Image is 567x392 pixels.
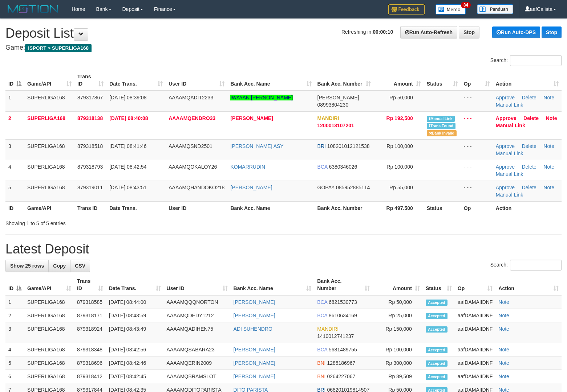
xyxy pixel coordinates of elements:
td: 879318412 [74,370,106,383]
a: Stop [459,26,479,38]
th: Op: activate to sort column ascending [455,275,495,295]
td: 3 [5,139,24,160]
th: Op: activate to sort column ascending [461,70,493,91]
th: ID: activate to sort column descending [5,275,24,295]
div: Showing 1 to 5 of 5 entries [5,217,231,227]
span: Copy 6821530773 to clipboard [329,299,357,305]
td: 2 [5,309,24,322]
a: Note [543,185,554,190]
span: Accepted [426,300,447,306]
span: Copy 1285186967 to clipboard [327,360,355,366]
td: 879318171 [74,309,106,322]
span: Copy 8610634169 to clipboard [329,313,357,318]
span: 879318793 [77,164,103,170]
td: Rp 100,000 [373,343,423,356]
a: IWAYAN [PERSON_NAME] [230,95,293,100]
span: Accepted [426,326,447,333]
span: Accepted [426,374,447,380]
a: KOMARRUDIN [230,164,265,170]
span: 879318518 [77,143,103,149]
td: 4 [5,343,24,356]
a: Show 25 rows [5,260,49,272]
strong: 00:00:10 [373,29,393,35]
th: Rp 497.500 [374,201,424,215]
a: Delete [522,95,536,100]
a: Manual Link [496,123,525,128]
th: Action [493,201,562,215]
a: Manual Link [496,150,523,156]
span: Show 25 rows [10,263,44,269]
td: - - - [461,160,493,181]
a: Approve [496,143,515,149]
span: Accepted [426,347,447,353]
td: aafDAMAIIDNF [455,370,495,383]
th: Game/API: activate to sort column ascending [24,275,74,295]
span: AAAAMQOKALOY26 [169,164,217,170]
span: Rp 55,000 [389,185,413,190]
span: Refreshing in: [341,29,393,35]
a: Run Auto-DPS [492,26,540,38]
td: 1 [5,91,24,112]
th: Date Trans.: activate to sort column ascending [106,275,164,295]
a: [PERSON_NAME] [234,347,275,352]
th: Trans ID [74,201,106,215]
td: Rp 89,509 [373,370,423,383]
a: CSV [70,260,90,272]
span: Rp 100,000 [386,143,413,149]
span: [DATE] 08:39:08 [109,95,146,100]
td: aafDAMAIIDNF [455,322,495,343]
td: Rp 25,000 [373,309,423,322]
span: [DATE] 08:41:46 [109,143,146,149]
td: [DATE] 08:43:59 [106,309,164,322]
a: Note [498,299,509,305]
td: 1 [5,295,24,309]
a: [PERSON_NAME] [234,299,275,305]
span: Copy 1200013107201 to clipboard [317,123,354,128]
td: 2 [5,111,24,139]
td: Rp 300,000 [373,356,423,370]
span: BCA [317,313,327,318]
a: ADI SUHENDRO [234,326,272,332]
th: Bank Acc. Name: activate to sort column ascending [227,70,314,91]
td: SUPERLIGA168 [24,322,74,343]
td: AAAAMQADIHEN75 [164,322,231,343]
span: Copy 08993804230 to clipboard [317,102,349,108]
td: 879318585 [74,295,106,309]
span: [DATE] 08:40:08 [109,115,148,121]
a: Approve [496,185,515,190]
span: CSV [75,263,85,269]
a: Delete [523,115,539,121]
span: AAAAMQHANDOKO218 [169,185,224,190]
th: Bank Acc. Name: activate to sort column ascending [231,275,315,295]
a: Note [543,95,554,100]
th: Action: activate to sort column ascending [495,275,562,295]
th: Bank Acc. Number: activate to sort column ascending [314,275,373,295]
h4: Game: [5,44,562,51]
td: SUPERLIGA168 [24,343,74,356]
span: MANDIRI [317,326,339,332]
td: AAAAMQBRAMSLOT [164,370,231,383]
span: AAAAMQSND2501 [169,143,212,149]
td: SUPERLIGA168 [24,295,74,309]
span: BCA [317,347,327,352]
td: SUPERLIGA168 [24,309,74,322]
a: Approve [496,164,515,170]
span: Copy 6380346026 to clipboard [329,164,357,170]
th: Trans ID: activate to sort column ascending [74,70,106,91]
th: ID [5,201,24,215]
td: SUPERLIGA168 [24,160,74,181]
td: SUPERLIGA168 [24,356,74,370]
th: ID: activate to sort column descending [5,70,24,91]
a: Manual Link [496,102,523,108]
td: [DATE] 08:42:56 [106,343,164,356]
span: 879319011 [77,185,103,190]
a: Note [543,164,554,170]
span: BCA [317,299,327,305]
span: 879317867 [77,95,103,100]
a: [PERSON_NAME] ASY [230,143,283,149]
span: Accepted [426,360,447,367]
span: Manually Linked [427,116,455,122]
td: 879318696 [74,356,106,370]
td: AAAAMQDEDY1212 [164,309,231,322]
td: SUPERLIGA168 [24,111,74,139]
